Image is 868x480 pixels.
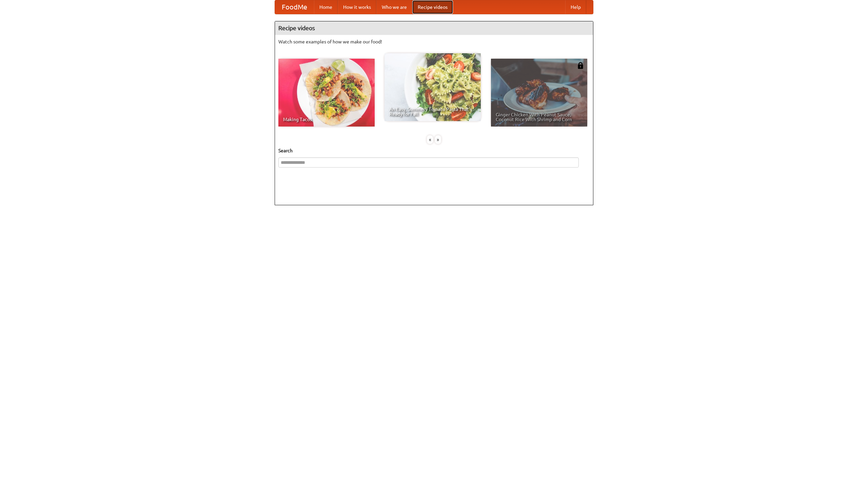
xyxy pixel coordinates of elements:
a: How it works [338,0,376,14]
div: « [427,135,433,144]
h5: Search [278,147,590,154]
span: An Easy, Summery Tomato Pasta That's Ready for Fall [389,107,476,116]
span: Making Tacos [283,117,370,122]
a: An Easy, Summery Tomato Pasta That's Ready for Fall [384,53,481,121]
a: Making Tacos [278,59,375,127]
img: 483408.png [577,62,584,69]
div: » [435,135,441,144]
a: Help [565,0,586,14]
a: Recipe videos [412,0,453,14]
h4: Recipe videos [275,21,593,35]
a: Home [314,0,338,14]
a: FoodMe [275,0,314,14]
p: Watch some examples of how we make our food! [278,38,590,45]
a: Who we are [376,0,412,14]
